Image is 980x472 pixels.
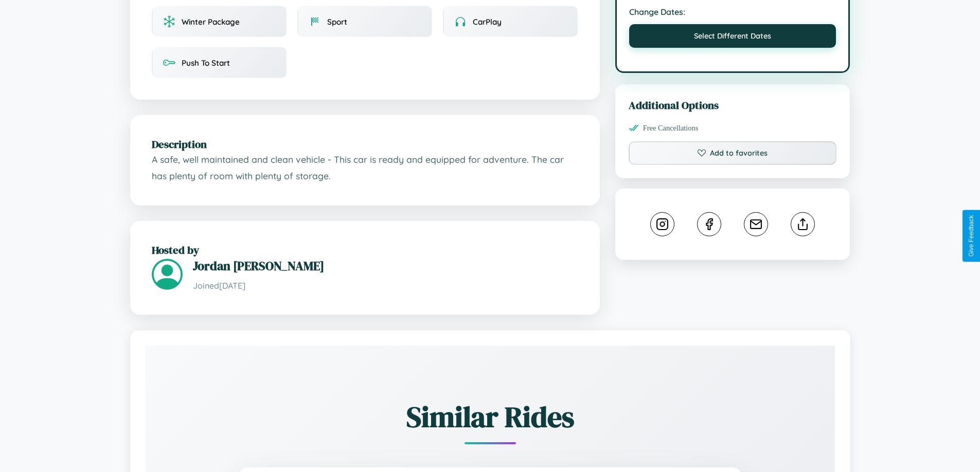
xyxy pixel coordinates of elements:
h3: Jordan [PERSON_NAME] [193,257,578,274]
h3: Additional Options [629,98,837,112]
button: Select Different Dates [629,24,836,48]
strong: Change Dates: [629,7,836,17]
span: CarPlay [473,17,502,27]
span: Push To Start [182,58,230,68]
span: Winter Package [182,17,240,27]
span: Sport [327,17,347,27]
p: A safe, well maintained and clean vehicle - This car is ready and equipped for adventure. The car... [152,152,578,184]
h2: Similar Rides [182,397,799,437]
div: Give Feedback [968,215,975,257]
span: Free Cancellations [643,124,699,133]
p: Joined [DATE] [193,278,578,293]
button: Add to favorites [629,141,837,165]
h2: Description [152,137,578,152]
h2: Hosted by [152,242,578,257]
